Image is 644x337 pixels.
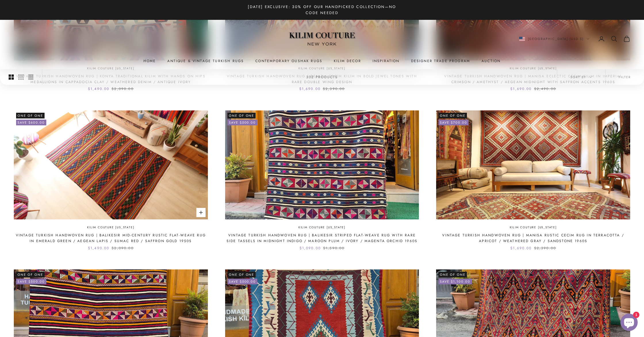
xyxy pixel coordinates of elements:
span: One of One [227,113,256,118]
button: Switch to larger product images [9,69,14,85]
a: Auction [482,58,501,64]
on-sale-badge: Save $500.00 [227,120,258,125]
button: Filter [605,69,644,85]
span: Sort by [570,74,592,80]
img: Logo of Kilim Couture New York [286,25,358,53]
compare-at-price: $2,390.00 [323,86,345,92]
on-sale-badge: Save $500.00 [227,279,258,284]
compare-at-price: $1,590.00 [323,245,344,251]
on-sale-badge: Save $600.00 [16,120,46,125]
nav: Primary navigation [14,58,630,64]
a: Kilim Couture [US_STATE] [510,225,557,230]
sale-price: $1,690.00 [510,86,532,92]
img: United States [519,37,525,41]
inbox-online-store-chat: Shopify online store chat [619,314,639,332]
a: Vintage Turkish Handwoven Rug | Manisa Rustic Cecim Rug in Terracotta / Apricot / Weathered Gray ... [436,232,630,244]
button: Switch to smaller product images [18,69,24,85]
sale-price: $1,690.00 [510,245,532,251]
compare-at-price: $2,390.00 [534,245,556,251]
on-sale-badge: Save $1,100.00 [438,279,472,284]
sale-price: $1,690.00 [299,86,321,92]
button: Sort by [557,69,605,85]
summary: Kilim Decor [334,58,361,64]
sale-price: $1,490.00 [88,245,109,251]
span: One of One [438,272,467,277]
p: [DATE] Exclusive: 30% Off Our Handpicked Collection—No Code Needed [241,4,402,16]
span: One of One [16,113,45,118]
span: [GEOGRAPHIC_DATA] (USD $) [528,36,584,41]
sale-price: $1,490.00 [88,86,109,92]
button: Switch to compact product images [28,69,33,85]
compare-at-price: $2,090.00 [112,245,133,251]
a: Home [143,58,156,64]
span: One of One [438,113,467,118]
button: Change country or currency [519,36,590,41]
a: Kilim Couture [US_STATE] [87,225,134,230]
span: One of One [16,272,45,277]
a: Antique & Vintage Turkish Rugs [167,58,244,64]
p: 302 products [306,74,338,80]
a: Vintage Turkish Handwoven Rug | Balikesir Mid-Century Rustic Flat-Weave Rug in Emerald Green / Ae... [14,232,208,244]
a: Inspiration [373,58,400,64]
sale-price: $1,090.00 [300,245,321,251]
compare-at-price: $2,490.00 [534,86,556,92]
a: Contemporary Oushak Rugs [255,58,322,64]
nav: Secondary navigation [519,35,630,42]
span: One of One [227,272,256,277]
on-sale-badge: Save $700.00 [438,120,469,125]
compare-at-price: $2,090.00 [112,86,133,92]
on-sale-badge: Save $500.00 [16,279,46,284]
a: Kilim Couture [US_STATE] [298,225,346,230]
a: Designer Trade Program [411,58,470,64]
a: Vintage Turkish Handwoven Rug | Balikesir Striped Flat-Weave Rug with Rare Side Tassels in Midnig... [225,232,419,244]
